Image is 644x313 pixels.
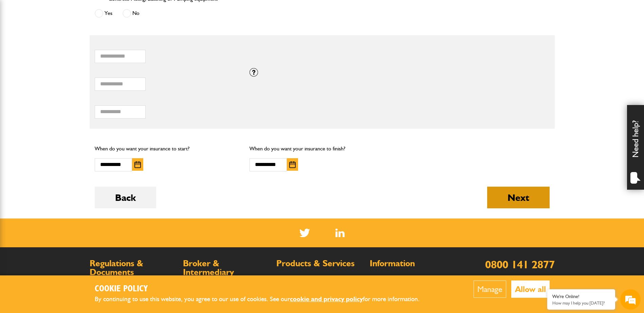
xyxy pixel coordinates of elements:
h2: Information [370,259,456,268]
textarea: Type your message and hit 'Enter' [9,123,124,203]
h2: Products & Services [276,259,363,268]
a: cookie and privacy policy [290,295,363,303]
button: Next [487,187,550,208]
button: Back [95,187,156,208]
img: Choose date [289,161,296,168]
p: How may I help you today? [552,300,610,306]
img: Linked In [335,229,345,237]
div: Need help? [627,105,644,190]
p: By continuing to use this website, you agree to our use of cookies. See our for more information. [95,294,431,305]
button: Allow all [511,280,550,298]
h2: Cookie Policy [95,284,431,294]
a: LinkedIn [335,229,345,237]
input: Enter your phone number [9,103,124,118]
em: Start Chat [92,209,123,218]
div: Minimize live chat window [111,3,128,20]
img: d_20077148190_company_1631870298795_20077148190 [12,38,29,47]
a: 0800 141 2877 [485,258,555,271]
label: Yes [95,9,112,18]
p: When do you want your insurance to finish? [250,144,394,153]
input: Enter your last name [9,63,124,78]
img: Twitter [299,229,310,237]
input: Enter your email address [9,83,124,98]
div: Chat with us now [35,38,114,47]
img: Choose date [134,161,141,168]
label: No [123,9,140,18]
h2: Broker & Intermediary [183,259,270,276]
h2: Regulations & Documents [90,259,176,276]
div: We're Online! [552,294,610,299]
button: Manage [474,280,506,298]
p: When do you want your insurance to start? [95,144,240,153]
